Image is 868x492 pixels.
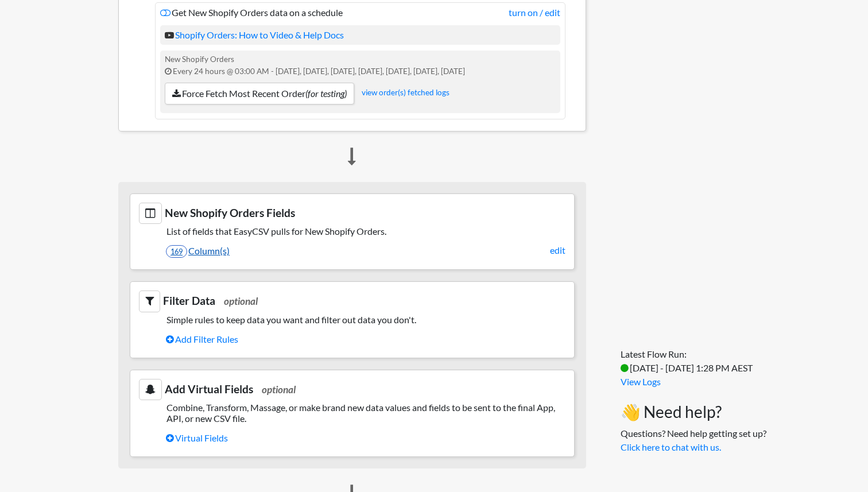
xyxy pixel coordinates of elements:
a: Virtual Fields [166,428,565,448]
h5: List of fields that EasyCSV pulls for New Shopify Orders. [139,226,565,237]
li: Get New Shopify Orders data on a schedule [155,2,565,119]
a: view order(s) fetched logs [362,88,449,97]
a: Click here to chat with us. [621,441,721,452]
div: New Shopify Orders Every 24 hours @ 03:00 AM - [DATE], [DATE], [DATE], [DATE], [DATE], [DATE], [D... [160,51,560,113]
h5: Combine, Transform, Massage, or make brand new data values and fields to be sent to the final App... [139,402,565,424]
a: View Logs [621,376,661,387]
a: turn on / edit [509,6,560,20]
h3: Filter Data [139,290,565,312]
a: edit [550,243,565,257]
h3: 👋 Need help? [621,402,766,422]
span: optional [262,383,296,396]
a: Add Filter Rules [166,330,565,349]
a: Force Fetch Most Recent Order(for testing) [165,83,354,104]
h3: New Shopify Orders Fields [139,203,565,224]
p: Questions? Need help getting set up? [621,427,766,454]
span: 169 [166,245,187,258]
a: Shopify Orders: How to Video & Help Docs [165,29,344,40]
span: Latest Flow Run: [DATE] - [DATE] 1:28 PM AEST [621,348,753,373]
h3: Add Virtual Fields [139,379,565,400]
i: (for testing) [305,88,347,99]
span: optional [224,295,258,307]
a: 169Column(s) [166,241,565,261]
h5: Simple rules to keep data you want and filter out data you don't. [139,314,565,325]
